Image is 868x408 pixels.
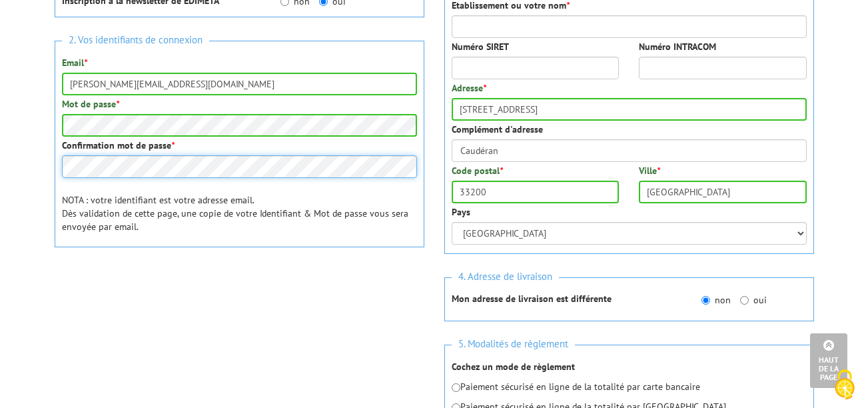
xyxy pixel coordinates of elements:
input: non [701,296,710,305]
label: Ville [639,164,660,177]
label: Numéro INTRACOM [639,40,716,53]
label: Adresse [452,81,486,95]
strong: Mon adresse de livraison est différente [452,293,612,305]
label: Pays [452,205,470,219]
label: oui [740,293,767,307]
p: Paiement sécurisé en ligne de la totalité par carte bancaire [452,380,807,393]
input: oui [740,296,749,305]
label: non [701,293,731,307]
span: 2. Vos identifiants de connexion [62,31,209,49]
img: Cookies (fenêtre modale) [828,368,861,401]
label: Mot de passe [62,97,119,111]
label: Email [62,56,87,69]
p: NOTA : votre identifiant est votre adresse email. Dès validation de cette page, une copie de votr... [62,193,417,233]
label: Confirmation mot de passe [62,139,175,152]
label: Numéro SIRET [452,40,509,53]
a: Haut de la page [810,333,847,388]
label: Code postal [452,164,503,177]
strong: Cochez un mode de règlement [452,361,575,373]
button: Cookies (fenêtre modale) [821,363,868,408]
span: 4. Adresse de livraison [452,268,559,286]
iframe: reCAPTCHA [55,271,257,323]
label: Complément d'adresse [452,123,543,136]
span: 5. Modalités de règlement [452,335,575,353]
